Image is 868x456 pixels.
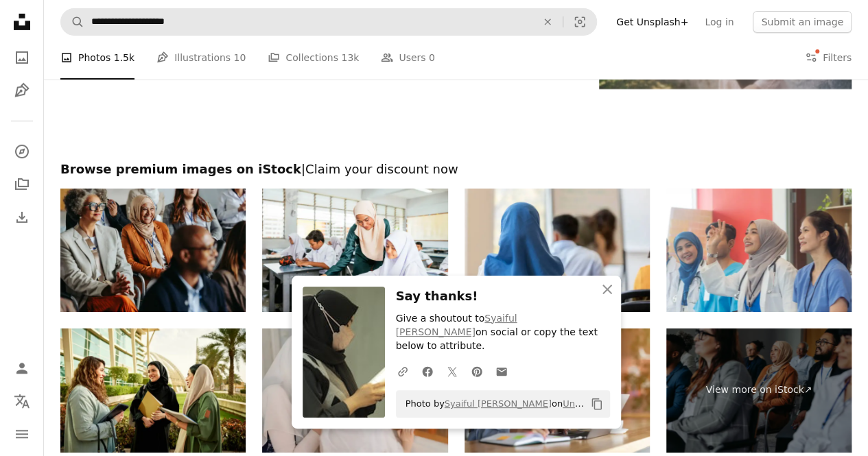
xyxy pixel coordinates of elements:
[666,189,852,312] img: group of Malaysian medical staff having a meeting
[396,287,610,307] h3: Say thanks!
[341,50,359,65] span: 13k
[563,9,596,35] button: Visual search
[585,392,609,416] button: Copy to clipboard
[60,189,246,312] img: Diverse group of professionals attending a business conference with a Muslim woman smiling in the...
[465,357,489,385] a: Share on Pinterest
[8,8,36,38] a: Home — Unsplash
[399,393,585,415] span: Photo by on
[301,162,458,176] span: | Claim your discount now
[8,77,36,104] a: Illustrations
[156,36,246,80] a: Illustrations 10
[60,328,246,452] img: Saudi women talking to each other in university campus
[532,9,563,35] button: Clear
[262,189,447,312] img: Arabic primary school and pupils in classroom. Elementary students doing exam and being supervise...
[666,328,852,452] a: View more on iStock↗
[805,36,852,80] button: Filters
[8,138,36,165] a: Explore
[608,11,696,33] a: Get Unsplash+
[415,357,440,385] a: Share on Facebook
[262,328,447,452] img: A Muslim teacher and preschool child playing and learning together with colorful toys in the Mont...
[396,313,517,337] a: Syaiful [PERSON_NAME]
[429,50,435,65] span: 0
[8,204,36,231] a: Download History
[60,161,852,178] h2: Browse premium images on iStock
[465,189,650,312] img: Rear view of woman wearing hijab sitting in classroom
[60,8,597,36] form: Find visuals sitewide
[381,36,435,80] a: Users 0
[8,387,36,415] button: Language
[445,398,552,409] a: Syaiful [PERSON_NAME]
[61,9,84,35] button: Search Unsplash
[8,355,36,382] a: Log in / Sign up
[234,50,246,65] span: 10
[489,357,514,385] a: Share over email
[440,357,465,385] a: Share on Twitter
[8,171,36,198] a: Collections
[563,398,603,409] a: Unsplash
[696,11,742,33] a: Log in
[268,36,359,80] a: Collections 13k
[8,44,36,71] a: Photos
[396,312,610,353] p: Give a shoutout to on social or copy the text below to attribute.
[8,420,36,448] button: Menu
[753,11,852,33] button: Submit an image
